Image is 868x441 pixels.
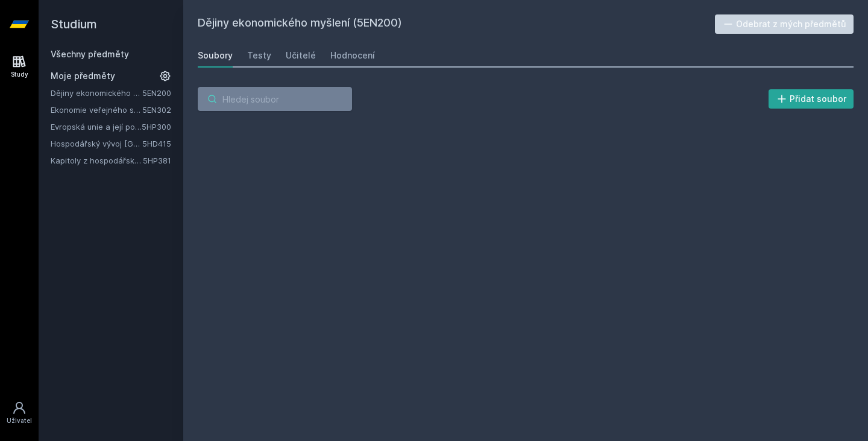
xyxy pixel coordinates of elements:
div: Soubory [198,49,233,62]
div: Hodnocení [330,49,375,62]
span: Moje předměty [51,70,115,82]
a: 5EN200 [142,88,171,98]
a: Testy [247,43,271,68]
a: Kapitoly z hospodářské politiky [51,154,143,167]
a: 5HP300 [142,122,171,132]
a: 5EN302 [142,105,171,115]
a: Všechny předměty [51,49,129,59]
h2: Dějiny ekonomického myšlení (5EN200) [198,14,715,34]
a: Uživatel [2,395,36,431]
a: Evropská unie a její politiky [51,121,142,133]
div: Study [11,70,28,79]
a: Učitelé [286,43,316,68]
div: Učitelé [286,49,316,62]
a: Hospodářský vývoj [GEOGRAPHIC_DATA] po roce 1945 [51,138,142,150]
a: Ekonomie veřejného sektoru [51,104,142,116]
a: Study [2,48,36,85]
a: Dějiny ekonomického myšlení [51,87,142,99]
input: Hledej soubor [198,87,352,111]
a: Soubory [198,43,233,68]
div: Testy [247,49,271,62]
div: Uživatel [7,416,32,425]
a: 5HP381 [143,156,171,165]
button: Přidat soubor [769,89,854,109]
a: Hodnocení [330,43,375,68]
a: 5HD415 [142,139,171,148]
button: Odebrat z mých předmětů [715,14,854,34]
